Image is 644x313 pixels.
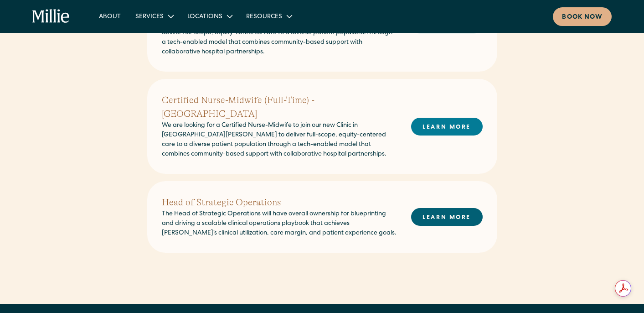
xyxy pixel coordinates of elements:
[162,94,397,121] h2: Certified Nurse-Midwife (Full-Time) - [GEOGRAPHIC_DATA]
[246,12,282,22] div: Resources
[92,9,128,24] a: About
[187,12,222,22] div: Locations
[239,9,299,24] div: Resources
[162,196,397,209] h2: Head of Strategic Operations
[553,7,612,26] a: Book now
[128,9,180,24] div: Services
[32,9,70,24] a: home
[162,19,397,57] p: We are looking for a Certified Nurse-Midwife in the [GEOGRAPHIC_DATA] to deliver full-scope, equi...
[411,118,483,136] a: LEARN MORE
[180,9,239,24] div: Locations
[562,13,603,22] div: Book now
[162,121,397,159] p: We are looking for a Certified Nurse-Midwife to join our new Clinic in [GEOGRAPHIC_DATA][PERSON_N...
[135,12,164,22] div: Services
[411,208,483,226] a: LEARN MORE
[162,209,397,238] p: The Head of Strategic Operations will have overall ownership for blueprinting and driving a scala...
